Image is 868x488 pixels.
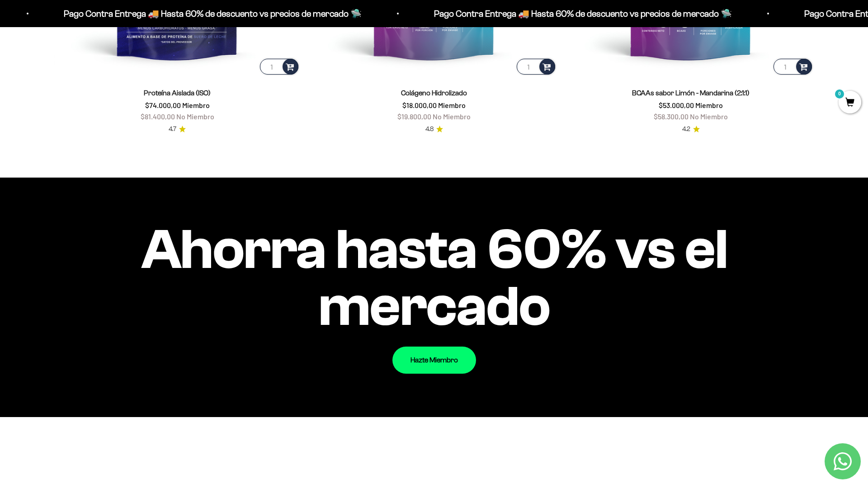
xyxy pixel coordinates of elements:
[144,89,211,97] a: Proteína Aislada (ISO)
[176,112,214,121] span: No Miembro
[182,101,210,109] span: Miembro
[690,112,728,121] span: No Miembro
[834,89,845,99] mark: 0
[425,124,443,134] a: 4.84.8 de 5.0 estrellas
[169,124,176,134] span: 4.7
[632,89,750,97] a: BCAAs sabor Limón - Mandarina (2:1:1)
[654,112,689,121] span: $58.300,00
[438,101,466,109] span: Miembro
[54,221,814,335] impact-text: Ahorra hasta 60% vs el mercado
[425,124,434,134] span: 4.8
[62,6,360,21] p: Pago Contra Entrega 🚚 Hasta 60% de descuento vs precios de mercado 🛸
[141,112,175,121] span: $81.400,00
[145,101,181,109] span: $74.000,00
[402,101,437,109] span: $18.000,00
[433,6,731,21] p: Pago Contra Entrega 🚚 Hasta 60% de descuento vs precios de mercado 🛸
[659,101,694,109] span: $53.000,00
[392,347,476,374] a: Hazte Miembro
[397,112,431,121] span: $19.800,00
[839,98,861,108] a: 0
[433,112,471,121] span: No Miembro
[169,124,186,134] a: 4.74.7 de 5.0 estrellas
[682,124,690,134] span: 4.2
[682,124,700,134] a: 4.24.2 de 5.0 estrellas
[695,101,723,109] span: Miembro
[401,89,467,97] a: Colágeno Hidrolizado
